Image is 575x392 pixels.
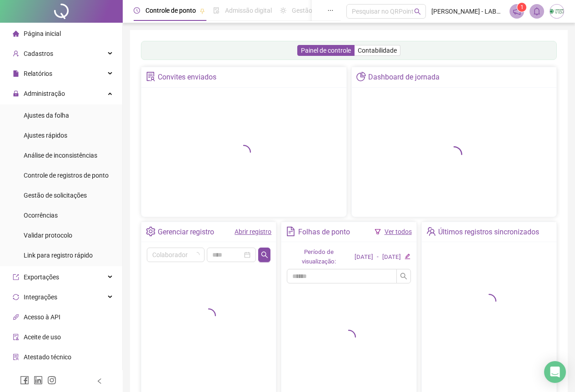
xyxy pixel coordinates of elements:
[24,273,59,281] span: Exportações
[158,69,216,85] div: Convites enviados
[24,313,60,321] span: Acesso à API
[355,253,373,262] div: [DATE]
[517,3,526,12] sup: 1
[356,72,366,81] span: pie-chart
[24,192,87,199] span: Gestão de solicitações
[443,143,465,165] span: loading
[438,224,539,240] div: Últimos registros sincronizados
[13,50,19,57] span: user-add
[13,30,19,37] span: home
[24,353,71,361] span: Atestado técnico
[261,251,268,258] span: search
[520,4,524,10] span: 1
[193,251,201,259] span: loading
[146,72,155,81] span: solution
[375,228,381,235] span: filter
[368,69,440,85] div: Dashboard de jornada
[479,291,499,312] span: loading
[34,376,43,385] span: linkedin
[287,248,351,267] div: Período de visualização:
[426,227,436,236] span: team
[24,30,61,37] span: Página inicial
[513,7,521,15] span: notification
[292,7,338,14] span: Gestão de férias
[24,172,109,179] span: Controle de registros de ponto
[301,47,351,54] span: Painel de controle
[358,47,397,54] span: Contabilidade
[24,232,72,239] span: Validar protocolo
[20,376,29,385] span: facebook
[414,8,421,15] span: search
[146,227,155,236] span: setting
[13,274,19,280] span: export
[24,293,57,301] span: Integrações
[213,7,220,14] span: file-done
[377,253,379,262] div: -
[13,70,19,77] span: file
[24,333,61,341] span: Aceite de uso
[24,90,65,97] span: Administração
[280,7,286,14] span: sun
[225,7,272,14] span: Admissão digital
[13,334,19,340] span: audit
[400,273,407,280] span: search
[13,354,19,360] span: solution
[13,90,19,97] span: lock
[298,224,350,240] div: Folhas de ponto
[24,212,58,219] span: Ocorrências
[199,306,219,326] span: loading
[550,5,564,18] img: 3633
[24,112,69,119] span: Ajustes da folha
[544,361,566,383] div: Open Intercom Messenger
[24,252,93,259] span: Link para registro rápido
[13,294,19,300] span: sync
[235,228,271,235] a: Abrir registro
[339,327,359,347] span: loading
[24,50,53,57] span: Cadastros
[145,7,196,14] span: Controle de ponto
[134,7,140,14] span: clock-circle
[286,227,295,236] span: file-text
[382,253,401,262] div: [DATE]
[24,70,52,77] span: Relatórios
[24,132,67,139] span: Ajustes rápidos
[158,224,214,240] div: Gerenciar registro
[385,228,412,235] a: Ver todos
[47,376,56,385] span: instagram
[327,7,334,14] span: ellipsis
[24,152,97,159] span: Análise de inconsistências
[200,8,205,14] span: pushpin
[431,6,504,16] span: [PERSON_NAME] - LABORATORIO POLICLÍNICA VIDA
[234,142,254,162] span: loading
[405,253,410,259] span: edit
[96,378,103,384] span: left
[13,314,19,320] span: api
[533,7,541,15] span: bell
